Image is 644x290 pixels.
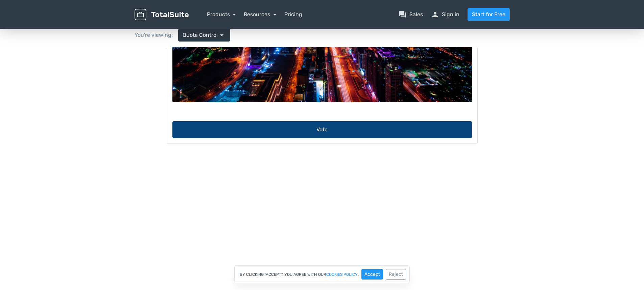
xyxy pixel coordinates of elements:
div: By clicking "Accept", you agree with our . [234,265,410,283]
a: Pricing [284,10,302,19]
button: Accept [361,269,383,280]
div: You're viewing: [135,31,178,39]
a: personSign in [431,10,459,19]
a: Start for Free [468,8,510,21]
button: Vote [172,74,472,91]
img: TotalSuite for WordPress [135,9,189,21]
a: question_answerSales [399,10,423,19]
span: person [431,10,439,19]
span: question_answer [399,10,407,19]
a: cookies policy [326,272,358,276]
a: Products [207,11,236,18]
span: arrow_drop_down [218,31,226,39]
button: Reject [386,269,406,280]
a: Resources [244,11,276,18]
a: Quota Control arrow_drop_down [178,29,230,42]
span: Quota Control [183,31,218,39]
